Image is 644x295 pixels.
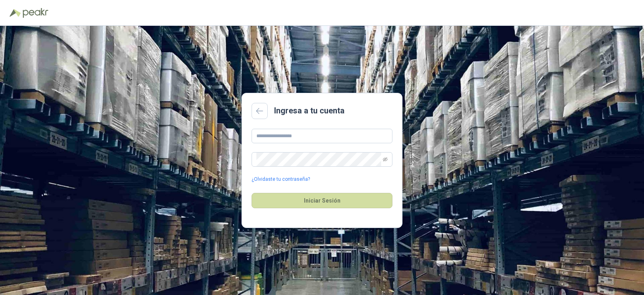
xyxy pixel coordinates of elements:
span: eye-invisible [383,157,388,162]
img: Peakr [23,8,48,18]
img: Logo [10,9,21,17]
button: Iniciar Sesión [252,193,392,208]
h2: Ingresa a tu cuenta [274,105,345,117]
a: ¿Olvidaste tu contraseña? [252,176,310,183]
